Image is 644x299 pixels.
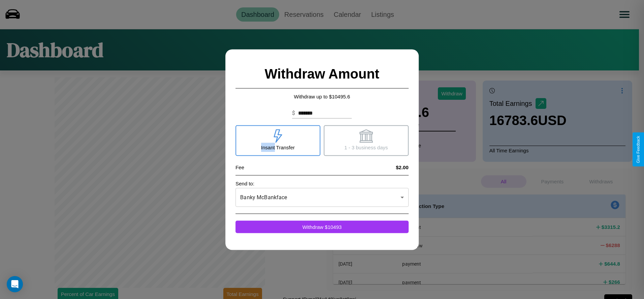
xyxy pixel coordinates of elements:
div: Open Intercom Messenger [7,276,23,292]
p: $ [292,109,295,117]
div: Give Feedback [636,136,641,163]
button: Withdraw $10493 [235,220,409,233]
h2: Withdraw Amount [235,59,409,88]
p: Withdraw up to $ 10495.6 [235,92,409,101]
p: 1 - 3 business days [344,143,388,152]
div: Banky McBankface [235,188,409,207]
p: Fee [235,162,244,172]
p: Send to: [235,179,409,188]
p: Insant Transfer [261,143,295,152]
h4: $2.00 [396,164,409,170]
